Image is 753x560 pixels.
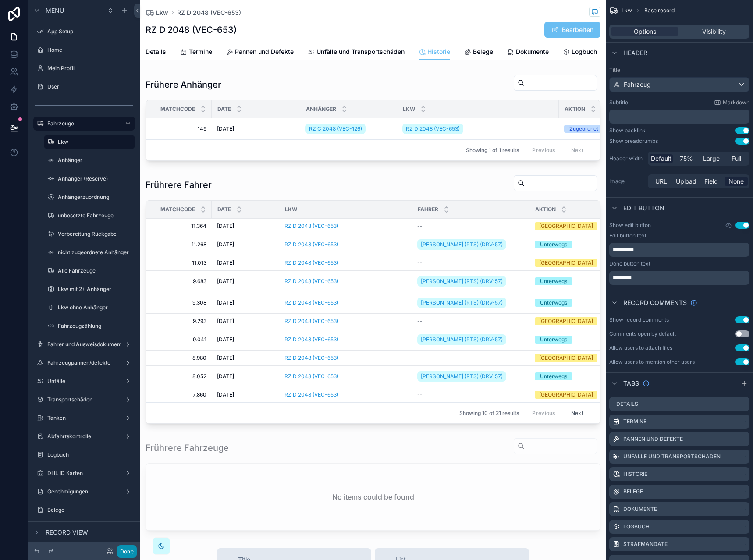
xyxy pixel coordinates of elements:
a: Alle Fahrzeuge [44,264,135,278]
span: Markdown [723,99,749,106]
label: Anhänger [58,157,133,164]
div: Allow users to attach files [609,344,672,351]
span: Pannen und Defekte [235,47,294,56]
a: Unfälle und Transportschäden [308,44,405,61]
span: Lkw [403,106,415,113]
span: Large [703,154,720,163]
label: Transportschäden [47,396,121,403]
span: Edit button [623,204,664,213]
div: Comments open by default [609,330,676,337]
label: Unfälle und Transportschäden [623,453,721,460]
a: Anhänger (Reserve) [44,172,135,186]
label: Subtitle [609,99,628,106]
span: Aktion [535,206,556,213]
a: Fahrzeugpannen/defekte [33,356,135,370]
label: unbesetzte Fahrzeuge [58,212,133,219]
span: Matchcode [160,106,195,113]
a: Details [146,44,166,61]
button: Fahrzeug [609,77,749,92]
label: Anhängerzuordnung [58,194,133,201]
a: User [33,80,135,94]
span: Fahrzeug [624,80,651,89]
span: Lkw [622,7,632,14]
span: Unfälle und Transportschäden [316,47,405,56]
a: App Setup [33,25,135,39]
label: Unfälle [47,378,121,385]
label: User [47,83,133,90]
a: Belege [464,44,493,61]
span: Showing 10 of 21 results [459,410,519,417]
span: Fahrer [418,206,438,213]
label: Details [616,401,638,408]
label: Fahrzeuge [47,120,117,127]
button: Next [565,406,590,420]
span: Date [217,106,231,113]
a: Fahrzeuge [33,117,135,131]
span: Belege [473,47,493,56]
div: Show backlink [609,127,646,134]
span: Full [732,154,741,163]
a: Transportschäden [33,393,135,407]
span: Upload [676,177,696,186]
label: Done button text [609,260,650,267]
a: Lkw [146,8,168,17]
div: scrollable content [609,243,749,257]
a: Home [33,43,135,57]
a: Tanken [33,411,135,425]
span: Options [634,27,656,36]
a: Pannen und Defekte [226,44,294,61]
label: Tanken [47,415,121,422]
a: Historie [419,44,450,60]
a: DHL ID Karten [33,466,135,480]
label: Historie [623,471,647,478]
a: Unfälle [33,374,135,388]
label: Termine [623,418,646,425]
label: Home [47,46,133,53]
span: URL [655,177,667,186]
span: Details [146,47,166,56]
a: Fahrzeugzählung [44,319,135,333]
label: Mein Profil [47,65,133,72]
a: nicht zugeordnete Anhänger [44,245,135,259]
a: Fahrer und Ausweisdokumente [33,337,135,351]
button: Done [117,545,137,558]
a: RZ D 2048 (VEC-653) [177,8,241,17]
span: Date [217,206,231,213]
span: Aktion [565,106,585,113]
label: Lkw ohne Anhänger [58,304,133,311]
label: Logbuch [623,523,650,530]
a: Abfahrtskontrolle [33,429,135,443]
div: scrollable content [609,271,749,285]
a: Anhänger [44,153,135,167]
span: Matchcode [160,206,195,213]
label: Header width [609,155,644,162]
div: Show breadcrumbs [609,138,658,145]
label: Lkw mit 2+ Anhänger [58,286,133,293]
span: Field [704,177,718,186]
button: Bearbeiten [544,22,600,38]
label: Dokumente [623,506,657,513]
a: Lkw mit 2+ Anhänger [44,282,135,296]
span: Tabs [623,379,639,388]
label: Lkw [58,138,130,145]
label: Abfahrtskontrolle [47,433,121,440]
label: Edit button text [609,232,646,239]
a: Logbuch [33,448,135,462]
label: Alle Fahrzeuge [58,267,133,274]
label: Belege [47,507,133,514]
span: Header [623,49,647,57]
label: Show edit button [609,222,651,229]
a: Anhängerzuordnung [44,190,135,204]
span: Lkw [285,206,297,213]
a: Termine [180,44,212,61]
span: 75% [680,154,693,163]
span: Visibility [702,27,726,36]
div: scrollable content [609,110,749,124]
div: Show record comments [609,316,669,323]
label: Belege [623,488,643,495]
a: Logbuch [563,44,597,61]
label: Genehmigungen [47,488,121,495]
a: Mein Profil [33,61,135,75]
span: Record comments [623,298,687,307]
